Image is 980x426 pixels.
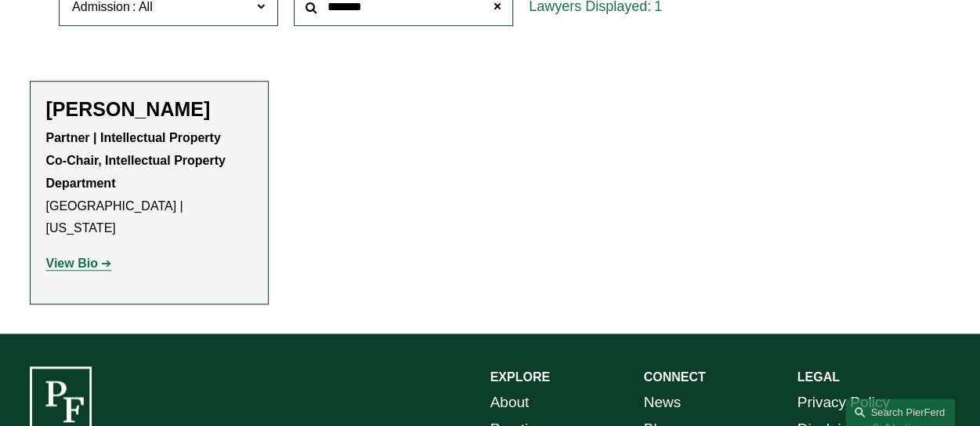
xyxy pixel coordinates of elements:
[643,389,681,416] a: News
[797,389,889,416] a: Privacy Policy
[46,257,112,270] a: View Bio
[643,370,705,384] strong: CONNECT
[46,257,98,270] strong: View Bio
[46,127,252,240] p: [GEOGRAPHIC_DATA] | [US_STATE]
[46,131,230,190] strong: Partner | Intellectual Property Co-Chair, Intellectual Property Department
[490,389,530,416] a: About
[845,399,955,426] a: Search this site
[797,370,839,384] strong: LEGAL
[46,97,252,121] h2: [PERSON_NAME]
[490,370,550,384] strong: EXPLORE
